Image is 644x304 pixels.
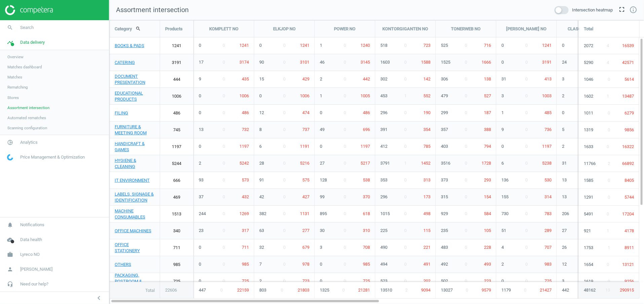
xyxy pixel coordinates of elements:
[160,105,193,122] a: 486
[160,37,193,54] a: 1241
[259,161,264,166] span: 28
[20,25,34,31] span: Search
[160,155,193,172] a: 5244
[344,177,346,182] span: 0
[484,144,491,149] span: 794
[160,54,193,71] a: 3191
[283,127,286,132] span: 0
[465,93,467,98] span: 0
[584,161,596,167] span: 11766
[110,138,160,155] a: HANDICRAFT & GAMES
[625,127,634,133] span: 9856
[223,127,225,132] span: 0
[525,144,528,149] span: 0
[584,194,594,200] span: 1291
[421,161,430,166] span: 1452
[20,237,42,243] span: Data health
[501,60,504,65] span: 0
[5,5,53,15] img: ajHJNr6hYgQAAAAASUVORK5CYII=
[344,161,346,166] span: 0
[300,60,309,65] span: 3101
[4,263,16,276] i: person
[501,177,508,182] span: 136
[344,60,346,65] span: 0
[20,139,38,145] span: Analytics
[344,93,346,98] span: 0
[4,278,16,291] i: headset_mic
[160,138,193,155] a: 1197
[223,43,225,48] span: 0
[608,76,610,82] span: 0
[465,144,467,149] span: 0
[283,60,286,65] span: 0
[380,144,387,149] span: 412
[300,161,309,166] span: 5216
[242,76,249,81] span: 435
[20,222,44,228] span: Notifications
[484,110,491,115] span: 187
[584,177,594,183] span: 1585
[259,60,264,65] span: 90
[223,161,225,166] span: 0
[160,206,193,223] a: 1513
[90,294,107,302] button: chevron_left
[542,144,552,149] span: 1197
[501,43,504,48] span: 0
[608,110,610,116] span: 0
[484,194,491,199] span: 154
[320,144,322,149] span: 0
[562,127,564,132] span: 5
[160,223,193,239] a: 340
[629,6,637,14] i: info_outline
[7,64,42,70] span: Matches dashboard
[160,88,193,105] a: 1006
[302,76,309,81] span: 429
[344,43,346,48] span: 0
[607,43,609,49] span: 4
[242,194,249,199] span: 432
[223,144,225,149] span: 0
[300,43,309,48] span: 1241
[562,43,564,48] span: 0
[199,194,203,199] span: 37
[496,21,557,37] div: [PERSON_NAME] NO
[465,177,467,182] span: 0
[302,127,309,132] span: 737
[194,21,254,37] div: KOMPLETT NO
[283,194,286,199] span: 0
[484,127,491,132] span: 388
[363,194,370,199] span: 370
[223,211,225,216] span: 0
[160,189,193,206] a: 469
[441,127,448,132] span: 357
[542,161,552,166] span: 5238
[404,93,407,98] span: 1
[110,155,160,172] a: HYGIENE & CLEANING
[239,43,249,48] span: 1241
[363,177,370,182] span: 538
[622,144,634,150] span: 16322
[380,177,387,182] span: 353
[625,110,634,116] span: 6279
[199,110,201,115] span: 0
[465,127,467,132] span: 0
[300,93,309,98] span: 1006
[110,256,160,273] a: OTHERS
[542,93,552,98] span: 1003
[404,177,407,182] span: 0
[380,127,387,132] span: 391
[375,21,435,37] div: KONTORGIGANTEN NO
[239,211,249,216] span: 1269
[629,6,637,14] a: info_outline
[320,161,325,166] span: 27
[283,43,286,48] span: 0
[132,23,145,34] button: search
[363,127,370,132] span: 696
[283,76,286,81] span: 0
[302,177,309,182] span: 575
[380,76,387,81] span: 302
[544,127,552,132] span: 736
[404,76,407,81] span: 0
[525,110,528,115] span: 0
[482,161,491,166] span: 1728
